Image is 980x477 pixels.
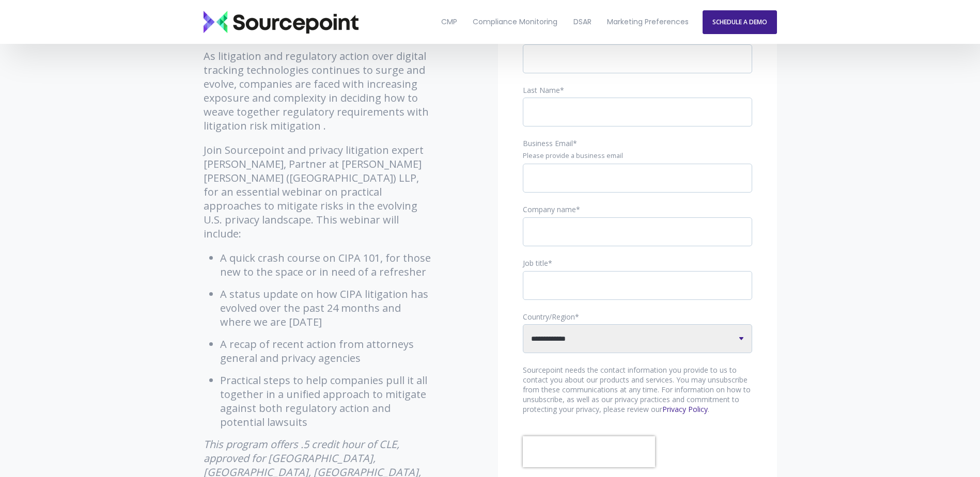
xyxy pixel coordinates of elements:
[523,204,576,214] span: Company name
[523,312,575,322] span: Country/Region
[523,258,548,268] span: Job title
[204,143,433,241] p: Join Sourcepoint and privacy litigation expert [PERSON_NAME], Partner at [PERSON_NAME] [PERSON_NA...
[523,365,752,415] p: Sourcepoint needs the contact information you provide to us to contact you about our products and...
[523,436,655,467] iframe: reCAPTCHA
[220,373,433,429] li: Practical steps to help companies pull it all together in a unified approach to mitigate against ...
[220,251,433,279] li: A quick crash course on CIPA 101, for those new to the space or in need of a refresher
[220,287,433,329] li: A status update on how CIPA litigation has evolved over the past 24 months and where we are [DATE]
[523,85,560,95] span: Last Name
[204,11,359,34] img: Sourcepoint_logo_black_transparent (2)-2
[523,138,573,148] span: Business Email
[703,10,777,34] a: SCHEDULE A DEMO
[523,151,752,161] legend: Please provide a business email
[662,404,708,414] a: Privacy Policy
[220,337,433,365] li: A recap of recent action from attorneys general and privacy agencies
[204,49,433,133] p: As litigation and regulatory action over digital tracking technologies continues to surge and evo...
